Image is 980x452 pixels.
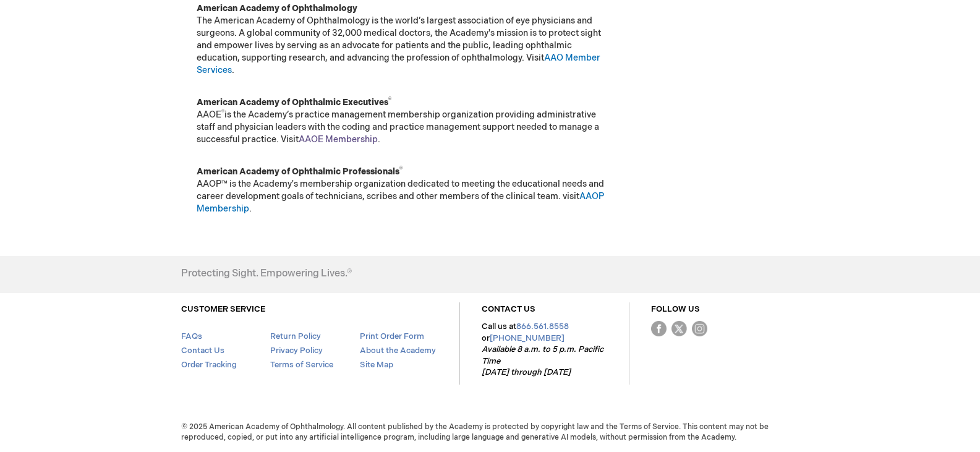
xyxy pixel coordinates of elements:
p: The American Academy of Ophthalmology is the world’s largest association of eye physicians and su... [197,2,611,77]
strong: American Academy of Ophthalmic Executives [197,97,391,108]
span: © 2025 American Academy of Ophthalmology. All content published by the Academy is protected by co... [172,422,809,443]
strong: American Academy of Ophthalmology [197,3,357,14]
img: Facebook [651,321,667,336]
a: CONTACT US [482,304,535,314]
a: FOLLOW US [651,304,700,314]
a: Terms of Service [270,360,333,370]
a: Return Policy [270,331,321,341]
a: [PHONE_NUMBER] [490,333,565,343]
a: About the Academy [360,346,436,356]
h4: Protecting Sight. Empowering Lives.® [181,268,352,279]
a: AAOE Membership [299,134,378,145]
sup: ® [221,109,224,116]
strong: American Academy of Ophthalmic Professionals [197,166,403,177]
sup: ® [388,96,391,104]
a: 866.561.8558 [516,322,569,331]
a: Print Order Form [360,331,424,341]
a: Order Tracking [181,360,237,370]
a: Contact Us [181,346,224,356]
a: CUSTOMER SERVICE [181,304,265,314]
p: AAOE is the Academy’s practice management membership organization providing administrative staff ... [197,96,611,146]
em: Available 8 a.m. to 5 p.m. Pacific Time [DATE] through [DATE] [482,344,603,377]
a: Privacy Policy [270,346,323,356]
sup: ® [399,166,403,173]
img: instagram [692,321,707,336]
p: Call us at or [482,321,607,378]
p: AAOP™ is the Academy's membership organization dedicated to meeting the educational needs and car... [197,166,611,215]
a: FAQs [181,331,202,341]
img: Twitter [671,321,687,336]
a: Site Map [360,360,393,370]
